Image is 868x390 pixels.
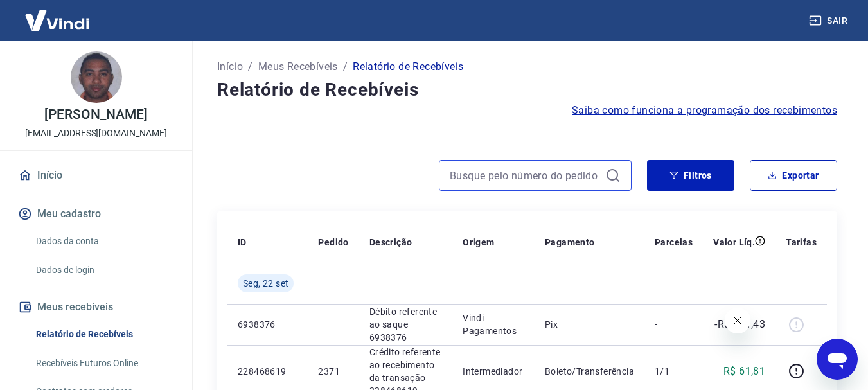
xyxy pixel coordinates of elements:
input: Busque pelo número do pedido [450,166,600,185]
p: / [248,59,252,75]
button: Meu cadastro [15,200,177,228]
p: Tarifas [786,236,817,249]
button: Filtros [647,160,734,191]
p: -R$ 671,43 [714,317,765,332]
p: Pagamento [545,236,595,249]
p: 2371 [318,365,348,378]
a: Recebíveis Futuros Online [31,350,177,377]
button: Meus recebíveis [15,293,177,321]
p: Pix [545,318,634,331]
p: 1/1 [655,365,693,378]
p: Pedido [318,236,348,249]
p: - [655,318,693,331]
a: Dados de login [31,257,177,283]
p: Descrição [369,236,412,249]
h4: Relatório de Recebíveis [217,77,837,103]
img: b364baf0-585a-4717-963f-4c6cdffdd737.jpeg [71,51,122,103]
button: Sair [806,9,853,33]
p: Vindi Pagamentos [463,312,524,337]
p: Origem [463,236,494,249]
img: Vindi [15,1,99,40]
p: 6938376 [238,318,297,331]
a: Dados da conta [31,228,177,254]
a: Início [15,161,177,190]
button: Exportar [750,160,837,191]
p: Valor Líq. [713,236,755,249]
p: [EMAIL_ADDRESS][DOMAIN_NAME] [25,127,167,140]
a: Meus Recebíveis [258,59,338,75]
p: / [343,59,348,75]
iframe: Fechar mensagem [725,308,750,333]
p: Intermediador [463,365,524,378]
a: Relatório de Recebíveis [31,321,177,348]
p: Débito referente ao saque 6938376 [369,305,442,344]
a: Saiba como funciona a programação dos recebimentos [572,103,837,118]
p: R$ 61,81 [723,364,765,379]
span: Seg, 22 set [243,277,288,290]
p: 228468619 [238,365,297,378]
p: Boleto/Transferência [545,365,634,378]
p: ID [238,236,247,249]
span: Olá! Precisa de ajuda? [8,9,108,19]
a: Início [217,59,243,75]
iframe: Botão para abrir a janela de mensagens [817,339,858,380]
p: [PERSON_NAME] [44,108,147,121]
p: Relatório de Recebíveis [353,59,463,75]
p: Parcelas [655,236,693,249]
